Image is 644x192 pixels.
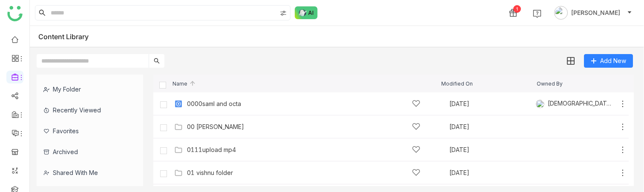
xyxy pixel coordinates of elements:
[189,80,196,87] img: arrow-up.svg
[174,100,183,108] img: mp4.svg
[187,123,244,130] a: 00 [PERSON_NAME]
[571,8,620,17] span: [PERSON_NAME]
[533,9,541,18] img: help.svg
[554,6,568,20] img: avatar
[174,146,183,154] img: Folder
[449,101,536,107] div: [DATE]
[536,100,544,108] img: 684a9b06de261c4b36a3cf65
[552,6,634,20] button: [PERSON_NAME]
[187,146,236,153] a: 0111upload mp4
[187,100,241,107] a: 0000saml and octa
[280,10,287,17] img: search-type.svg
[537,81,563,86] span: Owned By
[7,6,23,21] img: logo
[584,54,633,68] button: Add New
[174,169,183,177] img: Folder
[295,6,318,19] img: ask-buddy-normal.svg
[37,141,137,162] div: Archived
[38,32,101,41] div: Content Library
[37,79,137,100] div: My Folder
[441,81,473,86] span: Modified On
[536,100,614,108] div: [DEMOGRAPHIC_DATA][PERSON_NAME]
[37,162,137,183] div: Shared with me
[600,56,626,66] span: Add New
[449,147,536,153] div: [DATE]
[513,5,521,13] div: 1
[37,100,137,120] div: Recently Viewed
[174,123,183,131] img: Folder
[449,170,536,176] div: [DATE]
[37,120,137,141] div: Favorites
[172,81,196,86] span: Name
[187,169,233,176] a: 01 vishnu folder
[567,57,575,65] img: grid.svg
[449,124,536,130] div: [DATE]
